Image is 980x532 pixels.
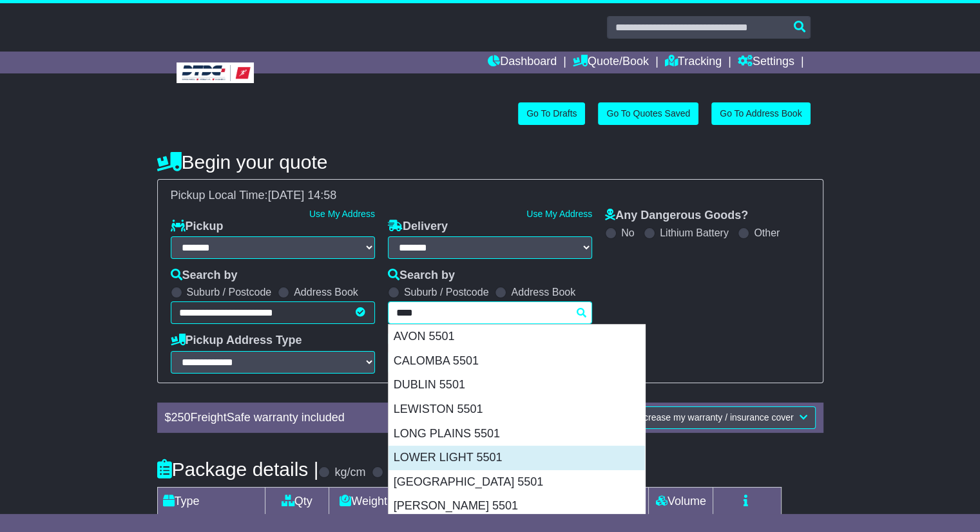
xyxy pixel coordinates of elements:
[636,412,793,423] span: Increase my warranty / insurance cover
[598,102,698,125] a: Go To Quotes Saved
[157,487,265,515] td: Type
[388,269,455,283] label: Search by
[526,209,592,219] a: Use My Address
[157,151,823,173] h4: Begin your quote
[171,334,302,348] label: Pickup Address Type
[649,487,713,515] td: Volume
[660,227,729,239] label: Lithium Battery
[388,220,448,234] label: Delivery
[389,325,645,349] div: AVON 5501
[511,286,575,298] label: Address Book
[187,286,272,298] label: Suburb / Postcode
[157,459,319,480] h4: Package details |
[754,227,780,239] label: Other
[268,189,337,202] span: [DATE] 14:58
[389,349,645,374] div: CALOMBA 5501
[573,52,649,73] a: Quote/Book
[389,373,645,397] div: DUBLIN 5501
[159,411,524,425] div: $ FreightSafe warranty included
[389,422,645,446] div: LONG PLAINS 5501
[171,220,224,234] label: Pickup
[294,286,358,298] label: Address Book
[389,470,645,495] div: [GEOGRAPHIC_DATA] 5501
[389,397,645,422] div: LEWISTON 5501
[605,209,748,223] label: Any Dangerous Goods?
[711,102,810,125] a: Go To Address Book
[171,411,191,424] span: 250
[309,209,375,219] a: Use My Address
[665,52,722,73] a: Tracking
[404,286,489,298] label: Suburb / Postcode
[621,227,634,239] label: No
[488,52,557,73] a: Dashboard
[738,52,794,73] a: Settings
[628,406,815,429] button: Increase my warranty / insurance cover
[518,102,585,125] a: Go To Drafts
[334,466,365,480] label: kg/cm
[171,269,238,283] label: Search by
[389,446,645,470] div: LOWER LIGHT 5501
[265,487,329,515] td: Qty
[389,494,645,518] div: [PERSON_NAME] 5501
[164,189,816,203] div: Pickup Local Time:
[329,487,398,515] td: Weight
